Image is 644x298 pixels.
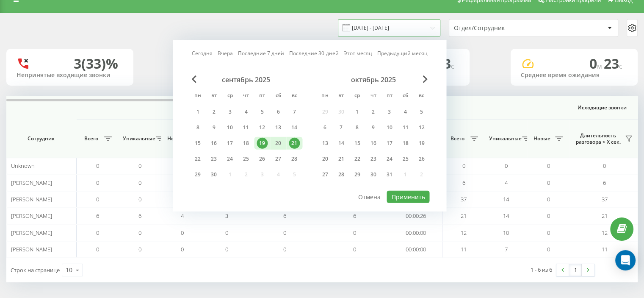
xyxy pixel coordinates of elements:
span: 0 [138,162,141,170]
button: Применить [387,191,429,203]
div: 5 [416,106,427,117]
div: пт 17 окт. 2025 г. [381,137,397,150]
div: 12 [257,122,268,133]
span: 12 [461,229,467,237]
span: 11 [602,245,608,253]
a: Вчера [218,49,233,57]
div: пт 3 окт. 2025 г. [381,106,397,118]
div: вс 5 окт. 2025 г. [413,106,429,118]
div: вт 21 окт. 2025 г. [333,153,349,165]
abbr: воскресенье [288,90,301,103]
div: 22 [192,153,203,164]
div: чт 11 сент. 2025 г. [238,121,254,134]
abbr: пятница [256,90,268,103]
span: 23 [604,54,622,72]
div: чт 18 сент. 2025 г. [238,137,254,150]
span: 7 [505,245,508,253]
div: пт 31 окт. 2025 г. [381,168,397,181]
div: 30 [368,169,379,180]
div: сентябрь 2025 [190,75,302,84]
div: 2 [368,106,379,117]
span: 0 [138,229,141,237]
div: вс 28 сент. 2025 г. [286,153,302,165]
div: пт 26 сент. 2025 г. [254,153,270,165]
div: 10 [384,122,395,133]
span: Всего [80,135,102,142]
span: 3 [225,212,228,220]
div: 29 [192,169,203,180]
abbr: четверг [367,90,379,103]
div: сб 20 сент. 2025 г. [270,137,286,150]
div: Open Intercom Messenger [615,250,636,270]
div: ср 29 окт. 2025 г. [349,168,365,181]
div: 21 [335,153,346,164]
div: 19 [416,138,427,149]
div: пт 5 сент. 2025 г. [254,106,270,118]
div: чт 2 окт. 2025 г. [365,106,381,118]
span: Unknown [11,162,35,170]
span: 0 [353,229,356,237]
span: 0 [96,162,99,170]
div: 30 [208,169,219,180]
div: чт 4 сент. 2025 г. [238,106,254,118]
a: Сегодня [192,49,213,57]
div: 15 [351,138,362,149]
div: 20 [273,138,284,149]
span: Уникальные [123,135,153,142]
div: пн 1 сент. 2025 г. [190,106,206,118]
div: чт 16 окт. 2025 г. [365,137,381,150]
div: вс 21 сент. 2025 г. [286,137,302,150]
div: ср 24 сент. 2025 г. [222,153,238,165]
span: Новые [531,135,553,142]
span: 6 [96,212,99,220]
div: пт 24 окт. 2025 г. [381,153,397,165]
div: 16 [368,138,379,149]
div: ср 8 окт. 2025 г. [349,121,365,134]
div: вс 7 сент. 2025 г. [286,106,302,118]
div: 9 [208,122,219,133]
div: 27 [319,169,330,180]
div: 15 [192,138,203,149]
div: ср 17 сент. 2025 г. [222,137,238,150]
span: Сотрудник [14,135,69,142]
div: 6 [273,106,284,117]
abbr: четверг [240,90,252,103]
a: Этот месяц [343,49,372,57]
div: 7 [289,106,300,117]
span: 11 [461,245,467,253]
span: Уникальные [489,135,520,142]
div: 4 [240,106,252,117]
span: 10 [503,229,509,237]
div: 9 [368,122,379,133]
span: [PERSON_NAME] [11,245,52,253]
div: чт 30 окт. 2025 г. [365,168,381,181]
span: 0 [181,245,184,253]
a: Последние 30 дней [289,49,338,57]
div: вт 9 сент. 2025 г. [206,121,222,134]
div: 28 [335,169,346,180]
div: 24 [384,153,395,164]
div: 10 [224,122,235,133]
div: пн 13 окт. 2025 г. [317,137,333,150]
div: чт 23 окт. 2025 г. [365,153,381,165]
span: 0 [547,245,550,253]
div: 3 [384,106,395,117]
div: вс 12 окт. 2025 г. [413,121,429,134]
div: вт 28 окт. 2025 г. [333,168,349,181]
div: 22 [351,153,362,164]
div: 23 [208,153,219,164]
div: 8 [351,122,362,133]
div: 17 [224,138,235,149]
div: 17 [384,138,395,149]
span: 0 [547,162,550,170]
a: Последние 7 дней [238,49,284,57]
td: 00:00:00 [390,241,442,258]
span: 21 [461,212,467,220]
span: 0 [225,245,228,253]
span: 0 [283,245,286,253]
span: 0 [505,162,508,170]
div: 20 [319,153,330,164]
span: 0 [96,179,99,187]
div: 25 [400,153,411,164]
span: [PERSON_NAME] [11,212,52,220]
